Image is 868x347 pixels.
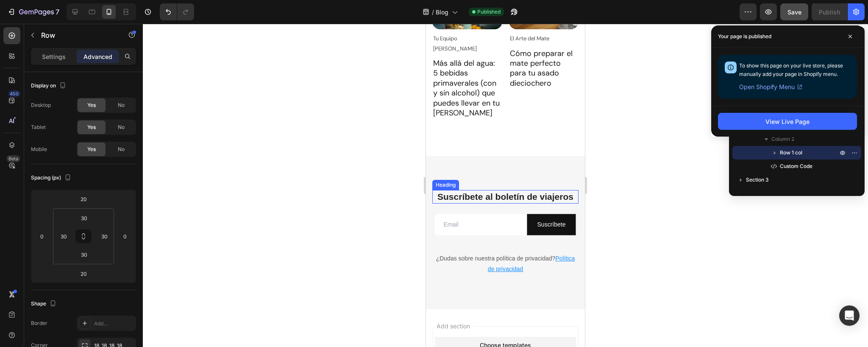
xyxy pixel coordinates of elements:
button: Save [780,3,808,20]
input: 30px [75,248,92,261]
input: 30px [75,212,92,224]
div: Choose templates [54,317,105,326]
div: Add... [94,320,134,327]
input: 20 [75,267,92,280]
span: To show this page on your live store, please manually add your page in Shopify menu. [739,62,843,77]
div: Spacing (px) [31,172,73,184]
div: Display on [31,80,68,92]
button: Publish [812,3,847,20]
span: Custom Code [780,162,812,171]
span: Section 3 [746,176,769,184]
div: Shape [31,298,58,310]
input: 0 [36,230,48,243]
div: Publish [819,8,840,17]
input: 0 [119,230,131,243]
span: Published [477,8,501,16]
input: 30px [57,230,70,243]
p: Your page is published [718,32,771,41]
button: 7 [3,3,63,20]
p: 7 [56,7,59,17]
div: Open Intercom Messenger [839,305,860,326]
div: Mobile [31,146,47,153]
span: Save [787,8,801,16]
p: Row [41,30,113,40]
span: Yes [87,146,96,153]
span: No [118,146,125,153]
div: 450 [8,90,20,97]
span: Yes [87,123,96,131]
input: 30px [98,230,111,243]
span: No [118,123,125,131]
div: Border [31,319,47,327]
span: Blog [436,8,448,17]
div: Undo/Redo [160,3,194,20]
div: Beta [6,155,20,162]
span: No [118,101,125,109]
div: Desktop [31,101,51,109]
input: 20 [75,193,92,205]
span: / [432,8,434,17]
span: Open Shopify Menu [739,82,795,92]
div: Tablet [31,123,46,131]
span: Column 2 [771,135,794,143]
div: View Live Page [765,117,810,126]
iframe: Design area [426,24,585,347]
span: Row 1 col [780,148,802,157]
p: Advanced [83,52,112,61]
p: Settings [42,52,66,61]
span: Yes [87,101,96,109]
button: View Live Page [718,113,857,130]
